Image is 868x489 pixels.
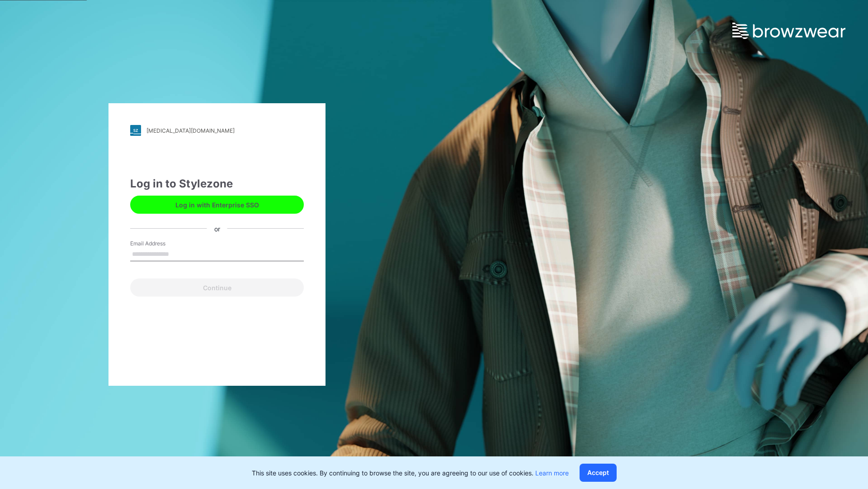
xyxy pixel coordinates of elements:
[580,464,617,482] button: Accept
[130,196,304,214] button: Log in with Enterprise SSO
[130,125,304,136] a: [MEDICAL_DATA][DOMAIN_NAME]
[130,240,193,248] label: Email Address
[732,23,845,39] img: browzwear-logo.e42bd6dac1945053ebaf764b6aa21510.svg
[535,469,569,477] a: Learn more
[207,224,227,233] div: or
[130,176,304,192] div: Log in to Stylezone
[252,468,569,478] p: This site uses cookies. By continuing to browse the site, you are agreeing to our use of cookies.
[146,127,235,134] div: [MEDICAL_DATA][DOMAIN_NAME]
[130,125,141,136] img: stylezone-logo.562084cfcfab977791bfbf7441f1a819.svg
